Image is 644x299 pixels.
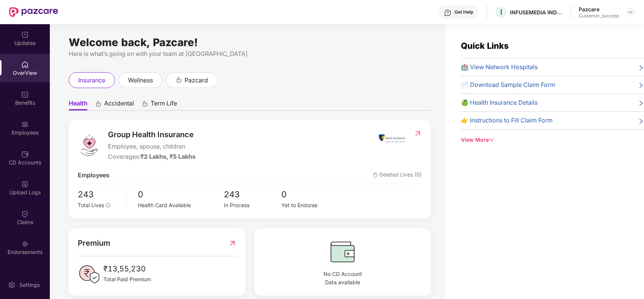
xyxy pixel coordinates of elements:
div: animation [176,76,182,83]
span: insurance [78,76,105,85]
span: Term Life [151,99,177,110]
span: wellness [128,76,153,85]
span: right [638,99,644,107]
span: ₹2 Lakhs, ₹5 Lakhs [140,153,196,160]
img: svg+xml;base64,PHN2ZyBpZD0iTXlfT3JkZXJzIiBkYXRhLW5hbWU9Ik15IE9yZGVycyIgeG1sbnM9Imh0dHA6Ly93d3cudz... [21,270,29,277]
span: 🍏 Health Insurance Details [461,98,538,107]
img: svg+xml;base64,PHN2ZyBpZD0iRW1wbG95ZWVzIiB4bWxucz0iaHR0cDovL3d3dy53My5vcmcvMjAwMC9zdmciIHdpZHRoPS... [21,121,29,128]
img: svg+xml;base64,PHN2ZyBpZD0iRHJvcGRvd24tMzJ4MzIiIHhtbG5zPSJodHRwOi8vd3d3LnczLm9yZy8yMDAwL3N2ZyIgd2... [627,9,633,15]
span: 👉 Instructions to Fill Claim Form [461,116,553,125]
img: PaidPremiumIcon [78,263,100,286]
img: New Pazcare Logo [9,7,58,17]
img: svg+xml;base64,PHN2ZyBpZD0iVXBkYXRlZCIgeG1sbnM9Imh0dHA6Ly93d3cudzMub3JnLzIwMDAvc3ZnIiB3aWR0aD0iMj... [21,31,29,39]
span: 0 [138,188,224,201]
div: Customer_success [579,13,619,19]
img: insurerIcon [378,129,406,148]
span: down [489,137,494,143]
img: svg+xml;base64,PHN2ZyBpZD0iRW5kb3JzZW1lbnRzIiB4bWxucz0iaHR0cDovL3d3dy53My5vcmcvMjAwMC9zdmciIHdpZH... [21,240,29,248]
img: RedirectIcon [414,130,422,137]
div: View More [461,136,644,144]
span: Accidental [104,99,134,110]
span: Health [69,99,88,110]
img: logo [78,134,100,156]
div: animation [95,100,102,107]
span: Employees [78,170,109,180]
span: No CD Account Data available [263,270,422,287]
div: Coverages: [108,152,196,161]
div: Pazcare [579,6,619,13]
div: animation [142,100,148,107]
span: 243 [78,188,121,201]
span: info-circle [106,203,110,208]
span: I [500,8,502,17]
img: svg+xml;base64,PHN2ZyBpZD0iQ2xhaW0iIHhtbG5zPSJodHRwOi8vd3d3LnczLm9yZy8yMDAwL3N2ZyIgd2lkdGg9IjIwIi... [21,210,29,218]
div: Here is what’s going on with your team at [GEOGRAPHIC_DATA] [69,49,431,59]
img: CDBalanceIcon [263,237,422,266]
span: ₹13,55,230 [103,263,151,275]
img: svg+xml;base64,PHN2ZyBpZD0iQ0RfQWNjb3VudHMiIGRhdGEtbmFtZT0iQ0QgQWNjb3VudHMiIHhtbG5zPSJodHRwOi8vd3... [21,150,29,158]
span: 243 [224,188,281,201]
span: Total Paid Premium [103,275,151,284]
span: 🏥 View Network Hospitals [461,62,538,72]
img: svg+xml;base64,PHN2ZyBpZD0iQmVuZWZpdHMiIHhtbG5zPSJodHRwOi8vd3d3LnczLm9yZy8yMDAwL3N2ZyIgd2lkdGg9Ij... [21,91,29,98]
div: Settings [17,281,42,289]
img: svg+xml;base64,PHN2ZyBpZD0iU2V0dGluZy0yMHgyMCIgeG1sbnM9Imh0dHA6Ly93d3cudzMub3JnLzIwMDAvc3ZnIiB3aW... [8,281,15,289]
img: svg+xml;base64,PHN2ZyBpZD0iSG9tZSIgeG1sbnM9Imh0dHA6Ly93d3cudzMub3JnLzIwMDAvc3ZnIiB3aWR0aD0iMjAiIG... [21,61,29,68]
div: In Process [224,201,281,209]
span: Total Lives [78,202,104,208]
img: svg+xml;base64,PHN2ZyBpZD0iSGVscC0zMngzMiIgeG1sbnM9Imh0dHA6Ly93d3cudzMub3JnLzIwMDAvc3ZnIiB3aWR0aD... [444,9,451,17]
span: right [638,82,644,90]
div: Get Help [454,9,473,15]
div: Yet to Endorse [281,201,339,209]
span: right [638,64,644,72]
span: Deleted Lives (0) [373,170,422,180]
img: deleteIcon [373,173,378,178]
div: INFUSEMEDIA INDIA PRIVATE LIMITED [510,9,563,16]
img: svg+xml;base64,PHN2ZyBpZD0iVXBsb2FkX0xvZ3MiIGRhdGEtbmFtZT0iVXBsb2FkIExvZ3MiIHhtbG5zPSJodHRwOi8vd3... [21,180,29,188]
span: right [638,117,644,125]
div: Health Card Available [138,201,224,209]
span: Group Health Insurance [108,129,196,141]
span: pazcard [185,76,208,85]
div: Welcome back, Pazcare! [69,39,431,45]
img: RedirectIcon [228,237,236,249]
span: 0 [281,188,339,201]
span: Employee, spouse, children [108,142,196,151]
span: Quick Links [461,41,509,51]
span: 📄 Download Sample Claim Form [461,80,555,90]
span: Premium [78,237,110,249]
